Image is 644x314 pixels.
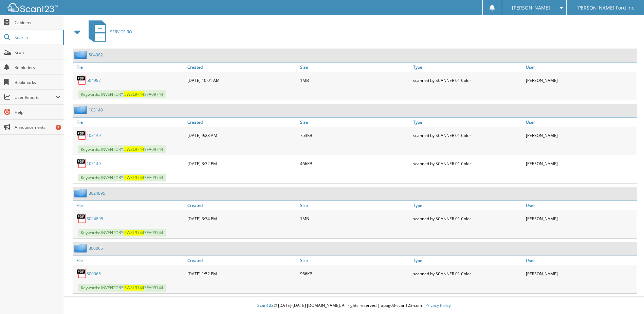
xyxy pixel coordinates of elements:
div: 466KB [298,157,411,170]
img: PDF.png [76,130,87,140]
span: 5W3L9744 [124,91,144,97]
span: SERVICE RO [110,29,132,35]
span: Search [15,35,59,40]
img: folder2.png [74,189,89,197]
div: scanned by SCANNER 01 Color [411,267,524,280]
a: Created [186,63,298,72]
a: Type [411,201,524,210]
div: scanned by SCANNER 01 Color [411,212,524,225]
a: Size [298,118,411,127]
iframe: Chat Widget [610,281,644,314]
span: Scan123 [257,302,274,308]
div: [DATE] 1:52 PM [186,267,298,280]
img: PDF.png [76,268,87,279]
a: User [524,63,637,72]
img: scan123-logo-white.svg [7,3,58,12]
a: 8024895 [89,190,105,196]
a: User [524,201,637,210]
div: scanned by SCANNER 01 Color [411,128,524,142]
span: Keywords: INVENTORY: SFA09744 [78,284,166,292]
span: Keywords: INVENTORY: SFA09744 [78,90,166,98]
a: 800065 [89,245,103,251]
div: [DATE] 10:01 AM [186,73,298,87]
img: folder2.png [74,106,89,114]
span: Keywords: INVENTORY: SFA09744 [78,145,166,153]
div: [PERSON_NAME] [524,212,637,225]
div: [DATE] 9:28 AM [186,128,298,142]
a: File [73,63,186,72]
a: Privacy Policy [425,302,451,308]
span: User Reports [15,94,56,100]
span: Announcements [15,124,60,130]
span: Keywords: INVENTORY: SFA09744 [78,229,166,237]
div: [PERSON_NAME] [524,267,637,280]
a: 504982 [89,52,103,58]
div: [PERSON_NAME] [524,157,637,170]
span: Reminders [15,65,60,70]
div: 7 [56,125,61,130]
span: [PERSON_NAME] Ford Inc [576,6,634,10]
span: [PERSON_NAME] [512,6,550,10]
div: [DATE] 3:32 PM [186,157,298,170]
div: 1MB [298,212,411,225]
img: PDF.png [76,213,87,224]
span: Help [15,109,60,115]
img: PDF.png [76,75,87,85]
div: [PERSON_NAME] [524,73,637,87]
div: 753KB [298,128,411,142]
a: Type [411,256,524,265]
div: scanned by SCANNER 01 Color [411,73,524,87]
a: 504982 [87,77,101,83]
a: Size [298,256,411,265]
a: User [524,118,637,127]
span: Scan [15,50,60,55]
a: 103149 [89,107,103,113]
div: [PERSON_NAME] [524,128,637,142]
a: Type [411,63,524,72]
a: Type [411,118,524,127]
div: © [DATE]-[DATE] [DOMAIN_NAME]. All rights reserved | appg03-scan123-com | [64,297,644,314]
img: folder2.png [74,51,89,59]
span: Cabinets [15,20,60,25]
a: File [73,201,186,210]
a: 103149 [87,133,101,138]
span: 5W3L9744 [124,175,144,180]
img: PDF.png [76,158,87,169]
span: Bookmarks [15,80,60,85]
a: User [524,256,637,265]
span: 5W3L9744 [124,146,144,152]
div: 1MB [298,73,411,87]
div: scanned by SCANNER 01 Color [411,157,524,170]
img: folder2.png [74,244,89,252]
a: SERVICE RO [85,18,132,45]
span: Keywords: INVENTORY: SFA09744 [78,174,166,181]
a: Created [186,256,298,265]
a: Created [186,118,298,127]
a: File [73,256,186,265]
a: File [73,118,186,127]
a: 8024895 [87,216,103,222]
a: 103149 [87,161,101,167]
span: 5W3L9744 [124,285,144,291]
div: [DATE] 3:34 PM [186,212,298,225]
a: Size [298,201,411,210]
div: 966KB [298,267,411,280]
span: 5W3L9744 [124,230,144,235]
a: 800065 [87,271,101,277]
a: Size [298,63,411,72]
a: Created [186,201,298,210]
